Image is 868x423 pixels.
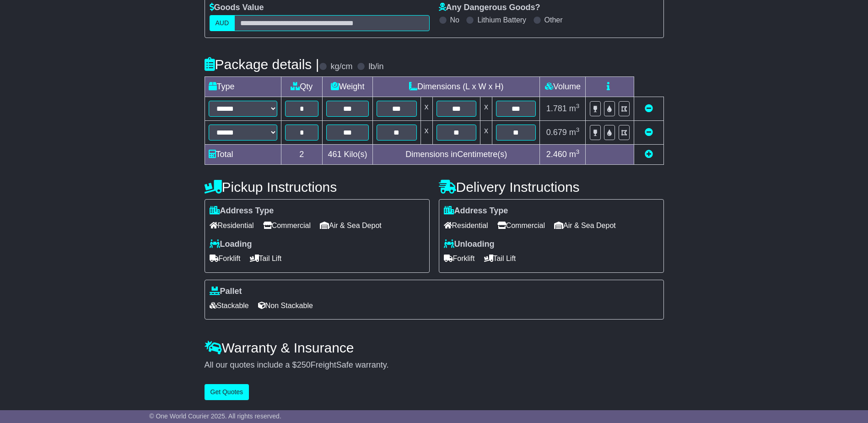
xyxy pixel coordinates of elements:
label: Unloading [444,239,495,249]
td: x [480,121,492,145]
h4: Warranty & Insurance [205,340,664,355]
label: kg/cm [330,62,352,72]
span: Stackable [210,298,249,313]
a: Add new item [645,150,653,159]
sup: 3 [576,126,580,133]
label: Pallet [210,287,242,297]
div: All our quotes include a $ FreightSafe warranty. [205,360,664,370]
label: Goods Value [210,3,264,13]
label: Lithium Battery [477,16,526,24]
label: Address Type [444,206,508,216]
span: m [569,104,580,113]
label: AUD [210,15,235,31]
td: Total [205,145,281,165]
td: Qty [281,77,323,97]
td: Volume [540,77,586,97]
label: Any Dangerous Goods? [439,3,540,13]
span: © One World Courier 2025. All rights reserved. [149,412,281,420]
h4: Package details | [205,57,319,72]
span: Commercial [263,218,311,233]
label: lb/in [368,62,383,72]
span: m [569,128,580,137]
span: Forklift [210,251,241,266]
span: Air & Sea Depot [320,218,382,233]
label: Other [545,16,563,24]
label: No [450,16,459,24]
label: Loading [210,239,252,249]
span: Tail Lift [250,251,282,266]
td: x [421,97,432,121]
label: Address Type [210,206,274,216]
span: 0.679 [546,128,567,137]
td: Dimensions in Centimetre(s) [373,145,540,165]
span: 1.781 [546,104,567,113]
a: Remove this item [645,128,653,137]
span: Residential [210,218,254,233]
sup: 3 [576,103,580,109]
span: Air & Sea Depot [554,218,616,233]
td: x [421,121,432,145]
span: 2.460 [546,150,567,159]
span: 461 [328,150,342,159]
span: Forklift [444,251,475,266]
sup: 3 [576,148,580,155]
span: Tail Lift [484,251,516,266]
button: Get Quotes [205,384,249,400]
span: m [569,150,580,159]
td: Weight [323,77,373,97]
td: Dimensions (L x W x H) [373,77,540,97]
span: Non Stackable [258,298,313,313]
h4: Delivery Instructions [439,179,664,195]
td: Type [205,77,281,97]
h4: Pickup Instructions [205,179,430,195]
span: Commercial [497,218,545,233]
span: Residential [444,218,488,233]
td: 2 [281,145,323,165]
a: Remove this item [645,104,653,113]
td: Kilo(s) [323,145,373,165]
span: 250 [297,360,311,369]
td: x [480,97,492,121]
